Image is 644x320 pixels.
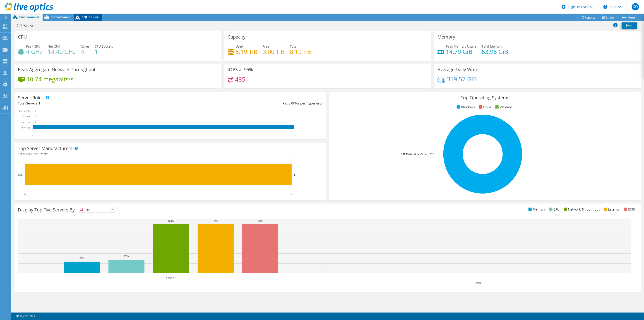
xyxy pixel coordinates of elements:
[21,126,31,129] text: Physical
[290,49,312,54] h4: 8.19 TiB
[563,207,600,212] li: Network Throughput
[632,3,639,10] span: GD
[296,126,298,128] text: 1
[18,101,170,106] div: Total Servers:
[263,49,285,54] h4: 3.00 TiB
[79,207,115,213] span: IOPS
[15,23,43,28] h1: CA Server
[291,193,292,196] text: 1
[437,67,478,72] h3: Average Daily Write
[168,220,174,222] text: 100%
[228,67,253,72] h3: IOPS at 95%
[236,49,258,54] h4: 5.19 TiB
[293,133,295,136] text: 1
[401,152,410,156] tspan: 100.0%
[18,173,23,176] text: Dell
[290,44,298,48] span: Total
[478,105,491,110] li: Linux
[82,15,99,19] span: SQL Server
[294,173,295,176] text: 1
[18,34,27,39] h3: CPU
[228,34,246,39] h3: Capacity
[18,95,44,100] h3: Server Roles
[81,49,89,54] h4: 4
[527,207,545,212] li: Memory
[38,101,40,105] span: 1
[95,44,113,48] span: CPU Sockets
[35,121,36,123] text: 0
[19,109,31,113] text: Guest VM
[26,44,40,48] span: Peak CPU
[26,49,42,54] h4: 4 GHz
[456,105,475,110] li: Windows
[95,49,113,54] h4: 1
[482,44,502,48] span: Total Memory
[548,207,560,212] li: CPU
[446,49,476,54] h4: 14.79 GiB
[26,77,73,82] h4: 10.74 megabits/s
[18,67,96,72] h3: Peak Aggregate Network Throughput
[32,133,33,136] text: 0
[124,255,129,257] text: 27%
[263,44,269,48] span: Free
[446,44,476,48] span: Peak Memory Usage
[257,220,263,222] text: 100%
[622,22,637,29] a: Print
[577,14,599,21] a: Reports
[437,34,455,39] h3: Memory
[19,121,31,124] text: Hypervisor
[333,95,637,100] h3: Top Operating Systems
[23,115,31,118] text: Virtual
[235,77,245,82] h4: 485
[475,281,481,284] text: Other
[35,115,36,117] text: 0
[18,152,323,157] h4: Total Manufacturers:
[291,101,293,105] span: 0
[50,15,70,19] span: Performance
[47,152,49,156] span: 1
[494,105,512,110] li: VMware
[170,101,323,106] div: Ratio: VMs per Hypervisor
[623,207,635,212] li: IOPS
[599,14,618,21] a: Share
[79,257,84,259] text: 23%
[12,313,38,319] a: Project Notes
[18,146,72,151] h3: Top Server Manufacturers
[617,14,638,21] a: More
[48,44,60,48] span: Net CPU
[24,193,26,196] text: 0
[19,15,39,19] span: Environment
[48,49,76,54] h4: 14.40 GHz
[35,110,36,112] text: 0
[603,5,608,9] svg: \n
[482,49,508,54] h4: 63.96 GiB
[603,207,620,212] li: Latency
[213,220,219,222] text: 100%
[236,44,243,48] span: Used
[410,152,435,156] tspan: Windows Server 2016
[166,276,176,279] text: SERVER
[81,44,89,48] span: Cores
[447,77,477,82] h4: 319.57 GiB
